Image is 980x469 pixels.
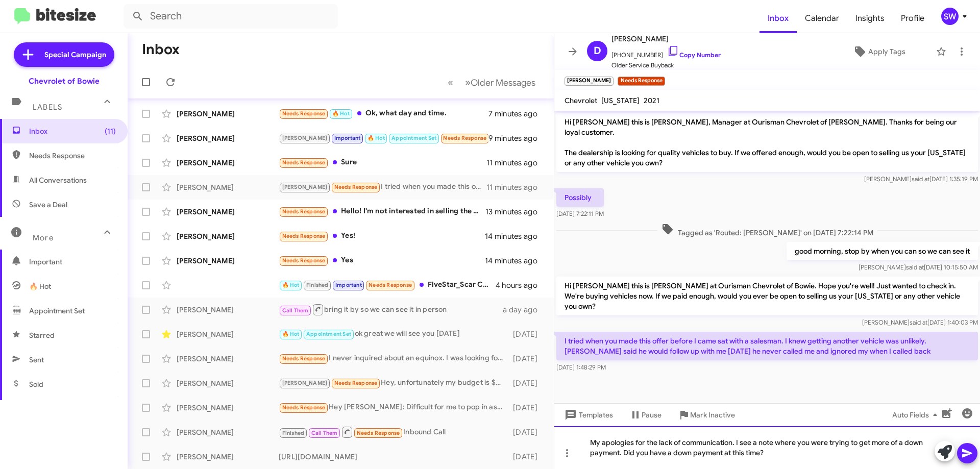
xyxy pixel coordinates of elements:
p: Possibly [556,188,604,207]
span: [PERSON_NAME] [DATE] 1:40:03 PM [862,318,978,326]
small: [PERSON_NAME] [565,77,614,86]
button: Next [459,72,542,93]
div: 11 minutes ago [486,158,546,168]
a: Inbox [759,4,797,33]
div: [PERSON_NAME] [177,231,279,241]
div: [DATE] [508,354,546,364]
div: Yes! [279,230,485,242]
span: [US_STATE] [601,96,640,105]
span: Older Service Buyback [611,60,721,70]
span: Important [335,282,362,288]
span: Save a Deal [29,200,67,210]
span: « [448,76,453,89]
div: FiveStar_Scar Crn [DATE] $3.73 +1.25 Crn [DATE] $3.73 +1.25 Bns [DATE] $9.27 -3.25 Bns [DATE] $9.... [279,279,496,291]
a: Insights [847,4,893,33]
div: [PERSON_NAME] [177,452,279,462]
span: Important [29,257,116,267]
button: Pause [621,406,670,424]
button: Mark Inactive [670,406,743,424]
span: [PERSON_NAME] [282,184,328,190]
div: Inbound Call [279,426,508,438]
div: SW [941,8,959,25]
p: Hi [PERSON_NAME] this is [PERSON_NAME], Manager at Ourisman Chevrolet of [PERSON_NAME]. Thanks fo... [556,113,978,172]
div: [PERSON_NAME] [177,403,279,413]
span: Sent [29,355,44,365]
span: Mark Inactive [690,406,735,424]
span: [DATE] 7:22:11 PM [556,210,604,217]
span: [PERSON_NAME] [DATE] 10:15:50 AM [859,263,978,271]
span: More [33,233,54,242]
div: Hello! I'm not interested in selling the corvette but do you all buy other older vehicles? [279,206,485,217]
div: [PERSON_NAME] [177,207,279,217]
span: 🔥 Hot [332,110,350,117]
span: [PHONE_NUMBER] [611,45,721,60]
div: Hey, unfortunately my budget is $34500 max. [279,377,508,389]
span: 🔥 Hot [282,331,300,337]
span: Finished [306,282,329,288]
span: Needs Response [282,159,326,166]
div: [PERSON_NAME] [177,354,279,364]
span: [DATE] 1:48:29 PM [556,363,606,371]
span: Needs Response [334,184,378,190]
span: 2021 [644,96,659,105]
span: Pause [642,406,661,424]
a: Special Campaign [14,42,114,67]
div: 7 minutes ago [488,109,546,119]
span: Older Messages [471,77,535,88]
span: Auto Fields [892,406,941,424]
button: Templates [554,406,621,424]
div: [PERSON_NAME] [177,427,279,437]
p: good morning, stop by when you can so we can see it [787,242,978,260]
div: ok great we will see you [DATE] [279,328,508,340]
span: Needs Response [443,135,486,141]
span: said at [910,318,927,326]
span: Needs Response [369,282,412,288]
div: [DATE] [508,378,546,388]
div: 11 minutes ago [486,182,546,192]
div: I tried when you made this offer before I came sat with a salesman. I knew getting another vehicl... [279,181,486,193]
div: a day ago [503,305,546,315]
span: [PERSON_NAME] [611,33,721,45]
p: I tried when you made this offer before I came sat with a salesman. I knew getting another vehicl... [556,332,978,360]
div: [DATE] [508,452,546,462]
span: [PERSON_NAME] [DATE] 1:35:19 PM [864,175,978,183]
a: Copy Number [667,51,721,59]
div: Chevrolet of Bowie [29,76,100,86]
div: 14 minutes ago [485,256,546,266]
div: [PERSON_NAME] [177,109,279,119]
nav: Page navigation example [442,72,542,93]
span: Needs Response [282,257,326,264]
span: Labels [33,103,62,112]
span: Finished [282,430,305,436]
span: Inbox [29,126,116,136]
span: Templates [562,406,613,424]
div: 4 hours ago [496,280,546,290]
div: I never inquired about an equinox. I was looking for a used lower than 20k jeep wrangler for my d... [279,353,508,364]
div: [PERSON_NAME] [177,182,279,192]
div: bring it by so we can see it in person [279,303,503,316]
div: [PERSON_NAME] [177,158,279,168]
span: Calendar [797,4,847,33]
div: 13 minutes ago [485,207,546,217]
div: [PERSON_NAME] [177,256,279,266]
span: 🔥 Hot [367,135,385,141]
div: [URL][DOMAIN_NAME] [279,452,508,462]
span: (11) [105,126,116,136]
span: Needs Response [334,380,378,386]
div: [DATE] [508,427,546,437]
button: Auto Fields [884,406,949,424]
span: Tagged as 'Routed: [PERSON_NAME]' on [DATE] 7:22:14 PM [657,223,877,238]
div: 14 minutes ago [485,231,546,241]
div: Yes I would [279,132,488,144]
span: » [465,76,471,89]
div: Yes [279,255,485,266]
span: Sold [29,379,43,389]
span: Special Campaign [44,50,106,60]
span: Appointment Set [306,331,351,337]
span: Profile [893,4,933,33]
span: 🔥 Hot [29,281,51,291]
div: [PERSON_NAME] [177,133,279,143]
button: Previous [442,72,459,93]
div: [DATE] [508,329,546,339]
